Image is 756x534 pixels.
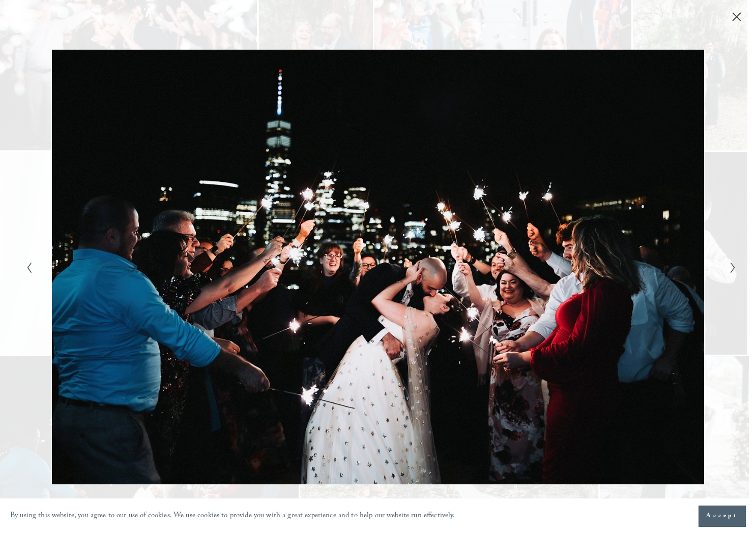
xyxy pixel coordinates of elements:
[699,506,746,527] button: Accept
[726,261,733,273] button: Next Slide
[10,509,455,524] p: By using this website, you agree to our use of cookies. We use cookies to provide you with a grea...
[729,11,745,22] button: Close
[706,511,738,521] span: Accept
[23,261,30,273] button: Previous Slide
